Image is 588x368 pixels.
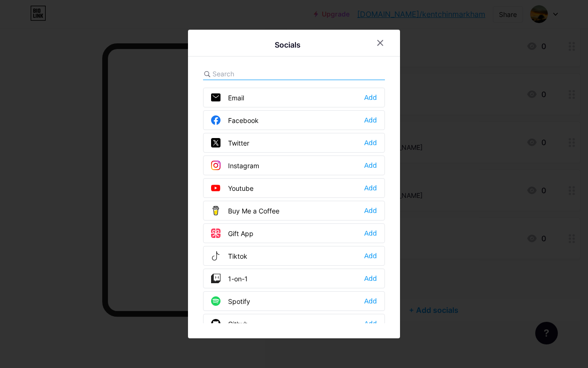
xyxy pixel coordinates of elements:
div: Add [364,115,377,125]
div: Add [364,183,377,193]
div: Buy Me a Coffee [211,206,279,215]
div: Instagram [211,161,259,170]
div: Spotify [211,296,250,306]
div: Add [364,296,377,306]
div: Add [364,206,377,215]
div: Tiktok [211,251,247,261]
div: Add [364,229,377,238]
div: Youtube [211,183,253,193]
div: Email [211,93,244,102]
div: Add [364,161,377,170]
input: Search [212,69,317,79]
div: Add [364,138,377,147]
div: Add [364,319,377,328]
div: Github [211,319,248,328]
div: Add [364,93,377,102]
div: Socials [275,39,301,50]
div: Add [364,251,377,261]
div: Gift App [211,229,253,238]
div: Facebook [211,115,259,125]
div: 1-on-1 [211,274,248,283]
div: Twitter [211,138,249,147]
div: Add [364,274,377,283]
